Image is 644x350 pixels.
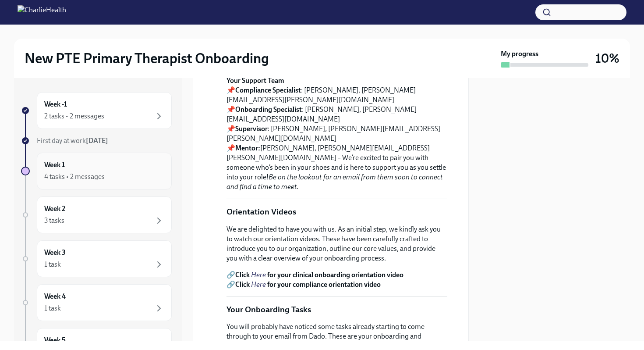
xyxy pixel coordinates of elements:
[235,105,302,114] strong: Onboarding Specialist
[44,304,61,313] div: 1 task
[21,153,172,189] a: Week 14 tasks • 2 messages
[44,248,66,257] h6: Week 3
[226,270,447,289] p: 🔗 🔗
[44,160,65,170] h6: Week 1
[21,240,172,277] a: Week 31 task
[251,271,266,279] a: Here
[226,76,447,192] p: 📌 : [PERSON_NAME], [PERSON_NAME][EMAIL_ADDRESS][PERSON_NAME][DOMAIN_NAME] 📌 : [PERSON_NAME], [PER...
[21,284,172,321] a: Week 41 task
[44,336,66,345] h6: Week 5
[21,92,172,129] a: Week -12 tasks • 2 messages
[226,173,443,191] em: Be on the lookout for an email from them soon to connect and find a time to meet.
[21,136,172,146] a: First day at work[DATE]
[251,280,266,289] a: Here
[235,86,301,94] strong: Compliance Specialist
[267,280,381,289] strong: for your compliance orientation video
[21,196,172,233] a: Week 23 tasks
[18,5,66,19] img: CharlieHealth
[235,271,250,279] strong: Click
[226,225,447,263] p: We are delighted to have you with us. As an initial step, we kindly ask you to watch our orientat...
[226,206,296,218] p: Orientation Videos
[44,204,65,214] h6: Week 2
[37,136,108,145] span: First day at work
[44,100,67,109] h6: Week -1
[44,292,66,301] h6: Week 4
[44,111,104,121] div: 2 tasks • 2 messages
[235,144,260,152] strong: Mentor:
[86,136,108,145] strong: [DATE]
[44,172,105,182] div: 4 tasks • 2 messages
[226,76,284,85] strong: Your Support Team
[44,216,64,225] div: 3 tasks
[44,260,61,269] div: 1 task
[235,280,250,289] strong: Click
[226,304,311,315] p: Your Onboarding Tasks
[501,49,538,59] strong: My progress
[267,271,403,279] strong: for your clinical onboarding orientation video
[25,50,269,67] h2: New PTE Primary Therapist Onboarding
[595,50,619,66] h3: 10%
[235,125,268,133] strong: Supervisor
